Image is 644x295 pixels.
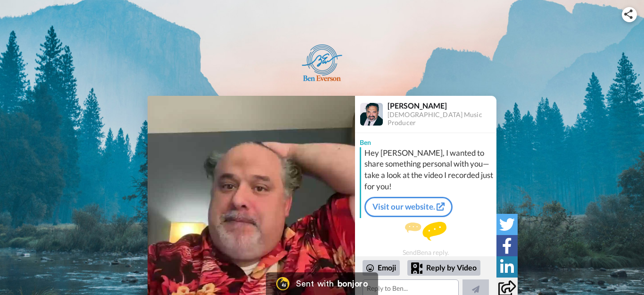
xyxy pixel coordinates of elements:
[355,133,496,147] div: Ben
[407,260,480,276] div: Reply by Video
[266,272,378,295] a: Bonjoro LogoSent withbonjoro
[360,103,383,126] img: Profile Image
[364,147,494,193] div: Hey [PERSON_NAME], I wanted to share something personal with you—take a look at the video I recor...
[624,9,633,19] img: ic_share.svg
[411,262,422,274] div: Reply by Video
[363,260,400,275] div: Emoji
[296,279,334,288] div: Sent with
[388,111,496,127] div: [DEMOGRAPHIC_DATA] Music Producer
[276,277,289,290] img: Bonjoro Logo
[355,222,496,256] div: Send Ben a reply.
[405,222,446,241] img: message.svg
[301,44,343,82] img: logo
[364,197,453,217] a: Visit our website.
[338,279,368,288] div: bonjoro
[388,101,496,110] div: [PERSON_NAME]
